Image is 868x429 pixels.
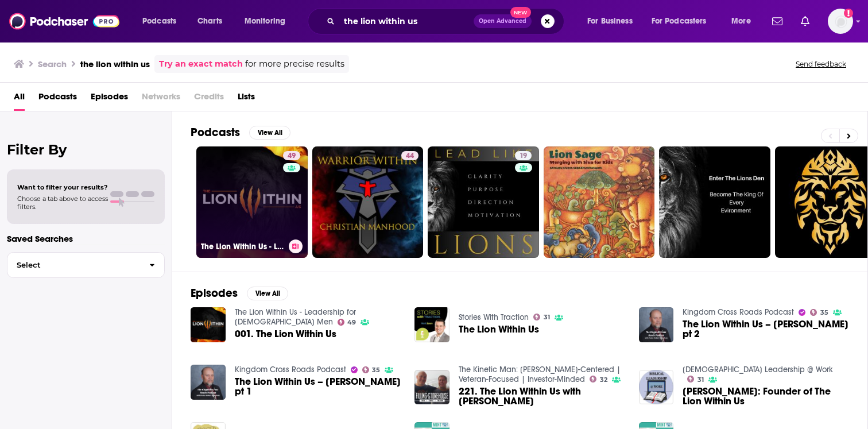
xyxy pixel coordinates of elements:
[249,126,290,140] button: View All
[235,307,356,327] a: The Lion Within Us - Leadership for Christian Men
[191,125,290,140] a: PodcastsView All
[91,87,128,111] a: Episodes
[9,10,119,32] img: Podchaser - Follow, Share and Rate Podcasts
[238,87,255,111] span: Lists
[828,9,853,34] span: Logged in as EllaRoseMurphy
[683,387,849,406] span: [PERSON_NAME]: Founder of The Lion Within Us
[459,387,625,406] a: 221. The Lion Within Us with Chris Grainger
[7,261,140,269] span: Select
[191,307,226,342] img: 001. The Lion Within Us
[428,146,539,258] a: 19
[362,366,381,373] a: 35
[520,150,527,162] span: 19
[134,12,191,30] button: open menu
[810,309,828,316] a: 35
[828,9,853,34] button: Show profile menu
[459,324,539,334] a: The Lion Within Us
[639,307,674,342] img: The Lion Within Us – Chris Grainger pt 2
[347,320,356,325] span: 49
[7,252,165,278] button: Select
[194,87,224,111] span: Credits
[639,370,674,405] img: Chris Grainger: Founder of The Lion Within Us
[414,370,449,405] img: 221. The Lion Within Us with Chris Grainger
[319,8,575,34] div: Search podcasts, credits, & more...
[339,12,474,30] input: Search podcasts, credits, & more...
[235,329,336,339] a: 001. The Lion Within Us
[247,287,288,300] button: View All
[245,13,285,29] span: Monitoring
[201,242,284,252] h3: The Lion Within Us - Leadership for [DEMOGRAPHIC_DATA] Men
[683,319,849,339] a: The Lion Within Us – Chris Grainger pt 2
[844,9,853,18] svg: Email not verified
[510,7,531,18] span: New
[459,365,621,384] a: The Kinetic Man: Christ-Centered | Veteran-Focused | Investor-Minded
[731,13,751,29] span: More
[338,319,356,326] a: 49
[7,233,165,244] p: Saved Searches
[159,57,243,71] a: Try an exact match
[683,387,849,406] a: Chris Grainger: Founder of The Lion Within Us
[142,13,176,29] span: Podcasts
[17,183,108,191] span: Want to filter your results?
[683,307,794,317] a: Kingdom Cross Roads Podcast
[600,377,607,382] span: 32
[652,13,707,29] span: For Podcasters
[406,150,414,162] span: 44
[235,377,401,396] span: The Lion Within Us – [PERSON_NAME] pt 1
[235,377,401,396] a: The Lion Within Us – Chris Grainger pt 1
[191,365,226,400] img: The Lion Within Us – Chris Grainger pt 1
[283,151,300,160] a: 49
[190,12,229,30] a: Charts
[245,57,344,71] span: for more precise results
[459,312,529,322] a: Stories With Traction
[414,307,449,342] img: The Lion Within Us
[372,368,380,373] span: 35
[7,141,165,158] h2: Filter By
[590,376,607,382] a: 32
[579,12,647,30] button: open menu
[479,18,526,24] span: Open Advanced
[237,12,300,30] button: open menu
[142,87,180,111] span: Networks
[828,9,853,34] img: User Profile
[792,59,850,69] button: Send feedback
[723,12,765,30] button: open menu
[544,315,550,320] span: 31
[38,87,77,111] a: Podcasts
[768,11,787,31] a: Show notifications dropdown
[17,195,108,211] span: Choose a tab above to access filters.
[796,11,814,31] a: Show notifications dropdown
[235,365,346,374] a: Kingdom Cross Roads Podcast
[687,376,704,382] a: 31
[644,12,723,30] button: open menu
[197,13,222,29] span: Charts
[587,13,633,29] span: For Business
[820,310,828,315] span: 35
[312,146,424,258] a: 44
[80,59,150,69] h3: the lion within us
[459,387,625,406] span: 221. The Lion Within Us with [PERSON_NAME]
[191,286,288,300] a: EpisodesView All
[533,314,550,320] a: 31
[191,125,240,140] h2: Podcasts
[14,87,25,111] a: All
[697,377,704,382] span: 31
[38,59,67,69] h3: Search
[515,151,532,160] a: 19
[474,14,532,28] button: Open AdvancedNew
[288,150,296,162] span: 49
[683,365,833,374] a: Biblical Leadership @ Work
[401,151,418,160] a: 44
